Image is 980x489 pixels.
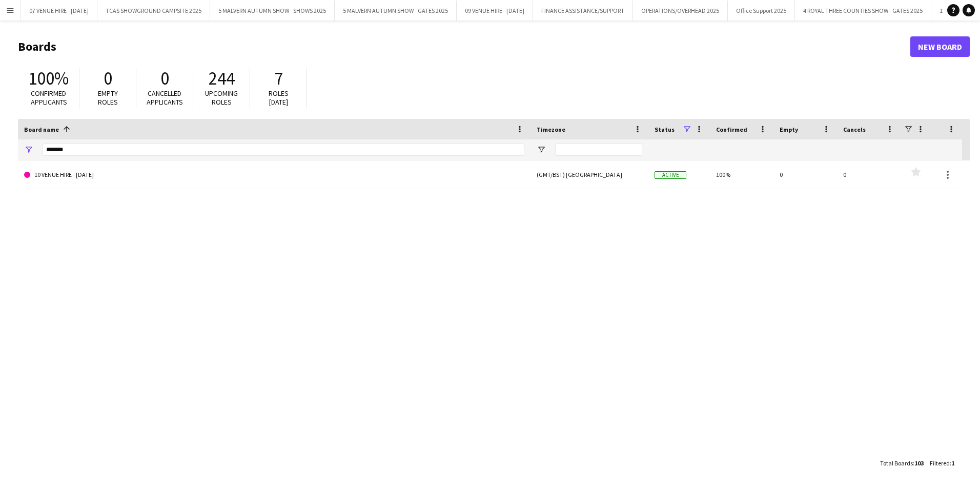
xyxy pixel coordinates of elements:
[533,1,633,21] button: FINANCE ASSISTANCE/SUPPORT
[910,36,970,57] a: New Board
[837,160,901,189] div: 0
[930,453,954,473] div: :
[633,1,728,21] button: OPERATIONS/OVERHEAD 2025
[274,67,283,90] span: 7
[655,126,675,133] span: Status
[43,144,524,156] input: Board name Filter Input
[18,39,910,54] h1: Boards
[457,1,533,21] button: 09 VENUE HIRE - [DATE]
[914,459,924,467] span: 103
[24,145,33,154] button: Open Filter Menu
[537,126,565,133] span: Timezone
[28,67,69,90] span: 100%
[655,171,686,179] span: Active
[21,1,97,21] button: 07 VENUE HIRE - [DATE]
[335,1,457,21] button: 5 MALVERN AUTUMN SHOW - GATES 2025
[210,1,335,21] button: 5 MALVERN AUTUMN SHOW - SHOWS 2025
[843,126,866,133] span: Cancels
[24,160,524,189] a: 10 VENUE HIRE - [DATE]
[24,126,59,133] span: Board name
[880,459,913,467] span: Total Boards
[555,144,642,156] input: Timezone Filter Input
[209,67,235,90] span: 244
[795,1,931,21] button: 4 ROYAL THREE COUNTIES SHOW - GATES 2025
[773,160,837,189] div: 0
[147,89,183,107] span: Cancelled applicants
[269,89,289,107] span: Roles [DATE]
[930,459,950,467] span: Filtered
[98,89,118,107] span: Empty roles
[205,89,238,107] span: Upcoming roles
[780,126,798,133] span: Empty
[97,1,210,21] button: TCAS SHOWGROUND CAMPSITE 2025
[31,89,67,107] span: Confirmed applicants
[716,126,747,133] span: Confirmed
[104,67,112,90] span: 0
[160,67,169,90] span: 0
[710,160,773,189] div: 100%
[537,145,546,154] button: Open Filter Menu
[880,453,924,473] div: :
[728,1,795,21] button: Office Support 2025
[951,459,954,467] span: 1
[530,160,648,189] div: (GMT/BST) [GEOGRAPHIC_DATA]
